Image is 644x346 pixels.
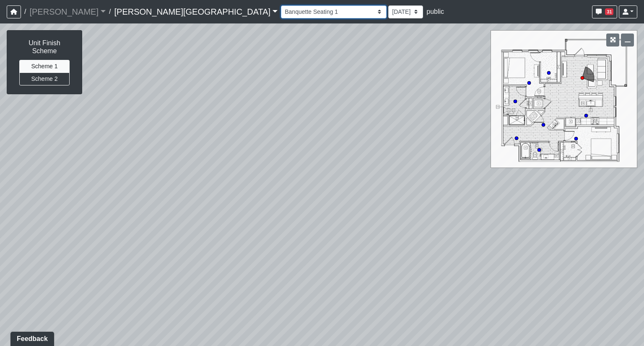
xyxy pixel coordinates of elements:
[29,3,106,20] a: [PERSON_NAME]
[6,329,56,346] iframe: Ybug feedback widget
[106,3,114,20] span: /
[426,8,444,15] span: public
[605,8,613,15] span: 31
[16,39,73,55] h6: Unit Finish Scheme
[19,60,70,73] button: Scheme 1
[592,5,617,18] button: 31
[19,72,70,85] button: Scheme 2
[21,3,29,20] span: /
[114,3,278,20] a: [PERSON_NAME][GEOGRAPHIC_DATA]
